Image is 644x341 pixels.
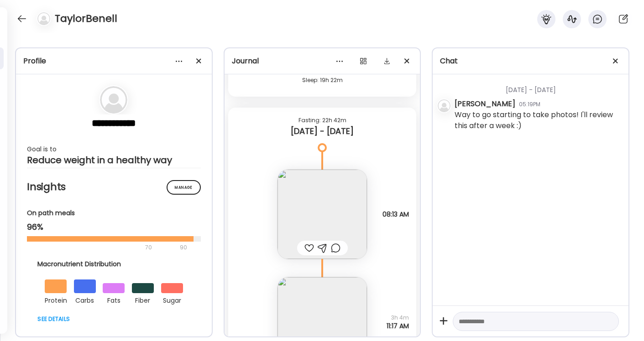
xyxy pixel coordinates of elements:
[27,242,177,253] div: 70
[27,208,201,218] div: On path meals
[232,56,413,67] div: Journal
[23,56,204,67] div: Profile
[27,155,201,165] div: Reduce weight in a healthy way
[236,64,409,86] div: 100% on path · 2 meals · Frequency: 1h 50m Sleep: 19h 22m
[387,322,409,330] span: 11:17 AM
[103,293,125,306] div: fats
[27,222,201,232] div: 96%
[167,180,201,195] div: Manage
[438,99,450,112] img: bg-avatar-default.svg
[37,12,50,25] img: bg-avatar-default.svg
[387,314,409,322] span: 3h 4m
[37,259,190,269] div: Macronutrient Distribution
[74,293,96,306] div: carbs
[382,210,409,218] span: 08:13 AM
[27,180,201,194] h2: Insights
[179,242,188,253] div: 90
[27,144,201,155] div: Goal is to
[45,293,67,306] div: protein
[277,170,367,259] img: images%2FfzXPTHKdUjgQJdstH0JxJ1Da97R2%2FuPMZP3nfZmzF3pGXzppq%2FQsUr9JQu49unVfZTJVOa_240
[55,11,117,26] h4: TaylorBenell
[161,293,183,306] div: sugar
[132,293,154,306] div: fiber
[455,74,621,98] div: [DATE] - [DATE]
[519,100,540,108] div: 05:19PM
[236,115,409,126] div: Fasting: 22h 42m
[236,126,409,137] div: [DATE] - [DATE]
[100,86,127,114] img: bg-avatar-default.svg
[455,98,515,109] div: [PERSON_NAME]
[455,109,621,131] div: Way to go starting to take photos! I'll review this after a week :)
[440,56,621,67] div: Chat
